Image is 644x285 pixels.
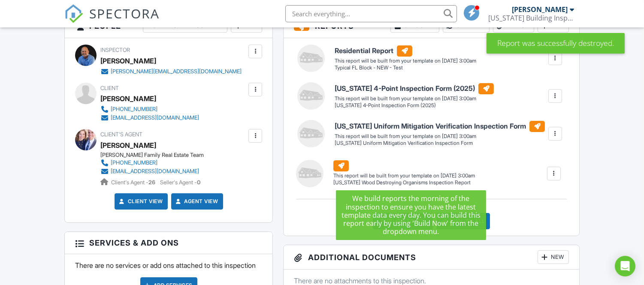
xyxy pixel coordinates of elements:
[100,131,142,138] span: Client's Agent
[100,67,242,76] a: [PERSON_NAME][EMAIL_ADDRESS][DOMAIN_NAME]
[118,197,163,206] a: Client View
[111,168,199,175] div: [EMAIL_ADDRESS][DOMAIN_NAME]
[335,57,476,64] div: This report will be built from your template on [DATE] 3:00am
[64,12,160,30] a: SPECTORA
[100,54,156,67] div: [PERSON_NAME]
[148,179,155,186] strong: 26
[100,114,199,122] a: [EMAIL_ADDRESS][DOMAIN_NAME]
[285,5,457,22] input: Search everything...
[284,245,579,270] h3: Additional Documents
[488,14,574,22] div: Florida Building Inspection Group
[335,140,545,147] div: [US_STATE] Uniform Mitigation Verification Inspection Form
[335,95,494,102] div: This report will be built from your template on [DATE] 3:00am
[333,179,475,186] div: [US_STATE] Wood Destroying Organisms Inspection Report
[512,5,568,14] div: [PERSON_NAME]
[100,92,156,105] div: [PERSON_NAME]
[100,159,199,167] a: [PHONE_NUMBER]
[160,179,200,186] span: Seller's Agent -
[65,232,272,254] h3: Services & Add ons
[111,179,157,186] span: Client's Agent -
[111,106,157,113] div: [PHONE_NUMBER]
[111,159,157,166] div: [PHONE_NUMBER]
[436,213,490,229] div: Publish All
[100,105,199,114] a: [PHONE_NUMBER]
[487,33,625,54] div: Report was successfully destroyed.
[538,250,569,264] div: New
[335,133,545,140] div: This report will be built from your template on [DATE] 3:00am
[89,4,160,22] span: SPECTORA
[174,197,218,206] a: Agent View
[335,121,545,132] h6: [US_STATE] Uniform Mitigation Verification Inspection Form
[615,256,635,276] div: Open Intercom Messenger
[197,179,200,186] strong: 0
[100,139,156,152] a: [PERSON_NAME]
[333,172,475,179] div: This report will be built from your template on [DATE] 3:00am
[100,47,130,53] span: Inspector
[111,68,242,75] div: [PERSON_NAME][EMAIL_ADDRESS][DOMAIN_NAME]
[100,167,199,176] a: [EMAIL_ADDRESS][DOMAIN_NAME]
[100,152,206,159] div: [PERSON_NAME] Family Real Estate Team
[335,45,476,57] h6: Residential Report
[335,102,494,109] div: [US_STATE] 4-Point Inspection Form (2025)
[100,85,119,91] span: Client
[373,213,433,229] div: Publish to ISN
[111,114,199,121] div: [EMAIL_ADDRESS][DOMAIN_NAME]
[335,64,476,72] div: Typical FL Block - NEW - Test
[64,4,83,23] img: The Best Home Inspection Software - Spectora
[335,83,494,94] h6: [US_STATE] 4-Point Inspection Form (2025)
